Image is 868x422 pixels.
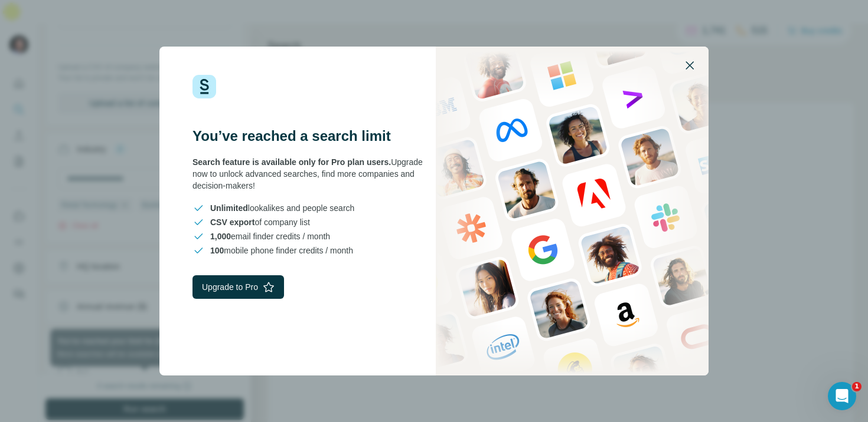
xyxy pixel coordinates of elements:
[192,157,391,167] span: Search feature is available only for Pro plan users.
[852,382,862,391] span: 1
[436,47,709,375] img: Surfe Stock Photo - showing people and technologies
[210,202,354,214] span: lookalikes and people search
[192,275,284,299] button: Upgrade to Pro
[210,232,231,241] span: 1,000
[210,245,353,256] span: mobile phone finder credits / month
[192,156,434,192] div: Upgrade now to unlock advanced searches, find more companies and decision-makers!
[210,246,224,255] span: 100
[210,230,330,242] span: email finder credits / month
[192,127,434,146] h3: You’ve reached a search limit
[828,382,856,410] iframe: Intercom live chat
[210,203,248,213] span: Unlimited
[210,216,310,228] span: of company list
[192,75,216,98] img: Surfe Logo
[210,217,254,227] span: CSV export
